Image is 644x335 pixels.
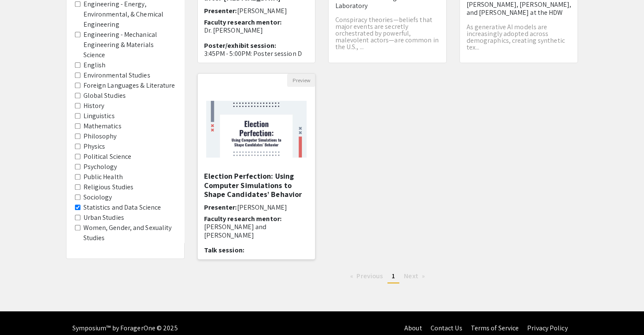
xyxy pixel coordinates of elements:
[204,41,276,50] span: Poster/exhibit session:
[83,172,123,182] label: Public Health
[83,182,134,192] label: Religious Studies
[466,22,564,52] span: As generative AI models are increasingly adopted across demographics, creating synthetic tex...
[204,246,244,255] span: Talk session:
[237,6,287,15] span: [PERSON_NAME]
[204,50,309,58] p: 3:45PM - 5:00PM: Poster session D
[204,203,309,211] h6: Presenter:
[83,60,106,70] label: English
[357,271,383,280] span: Previous
[83,111,115,121] label: Linguistics
[198,92,315,166] img: <p><strong style="color: rgb(43, 45, 66);">Election Perfection: </strong></p><p><strong style="co...
[83,101,105,111] label: History
[527,324,567,332] a: Privacy Policy
[83,192,112,202] label: Sociology
[83,202,161,213] label: Statistics and Data Science
[237,203,287,212] span: [PERSON_NAME]
[470,324,519,332] a: Terms of Service
[83,152,132,162] label: Political Science
[404,271,418,280] span: Next
[83,141,105,152] label: Physics
[204,18,282,27] span: Faculty research mentor:
[83,80,175,91] label: Foreign Languages & Literature
[204,223,309,239] p: [PERSON_NAME] and [PERSON_NAME]
[430,324,462,332] a: Contact Us
[83,121,122,131] label: Mathematics
[204,26,309,34] p: Dr. [PERSON_NAME]
[287,74,315,87] button: Preview
[404,324,422,332] a: About
[204,172,309,199] h5: Election Perfection: Using Computer Simulations to Shape Candidates’ Behavior
[83,70,150,80] label: Environmental Studies
[335,17,440,50] p: Conspiracy theories—beliefs that major events are secretly orchestrated by powerful, malevolent a...
[83,213,124,223] label: Urban Studies
[197,270,578,283] ul: Pagination
[6,297,36,329] iframe: Chat
[466,0,571,17] p: [PERSON_NAME], [PERSON_NAME], and [PERSON_NAME] at the HDW
[204,214,282,223] span: Faculty research mentor:
[83,91,126,101] label: Global Studies
[392,271,395,280] span: 1
[83,30,176,60] label: Engineering - Mechanical Engineering & Materials Science
[204,7,309,15] h6: Presenter:
[83,162,117,172] label: Psychology
[197,73,316,260] div: Open Presentation <p><strong style="color: rgb(43, 45, 66);">Election Perfection: </strong></p><p...
[83,223,176,243] label: Women, Gender, and Sexuality Studies
[83,131,117,141] label: Philosophy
